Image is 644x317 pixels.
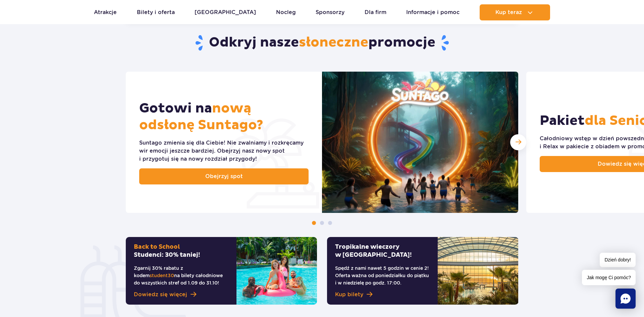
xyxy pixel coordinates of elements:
a: Sponsorzy [316,4,344,20]
a: Informacje i pomoc [406,4,460,20]
button: Kup teraz [480,4,550,20]
img: Tropikalne wieczory w&nbsp;Suntago! [438,237,518,305]
span: Dowiedz się więcej [134,291,187,299]
img: Back to SchoolStudenci: 30% taniej! [236,237,317,305]
h2: Odkryj nasze promocje [126,34,519,52]
a: Obejrzyj spot [139,168,309,184]
span: Obejrzyj spot [205,172,243,180]
p: Spędź z nami nawet 5 godzin w cenie 2! Oferta ważna od poniedziałku do piątku i w niedzielę po go... [335,264,430,287]
div: Suntago zmienia się dla Ciebie! Nie zwalniamy i rozkręcamy wir emocji jeszcze bardziej. Obejrzyj ... [139,139,309,163]
div: Chat [615,289,636,309]
span: Back to School [134,243,180,251]
span: Kup bilety [335,291,363,299]
span: Kup teraz [495,9,522,15]
span: Dzień dobry! [600,253,636,267]
h2: Gotowi na [139,100,309,134]
div: Następny slajd [510,134,526,150]
a: [GEOGRAPHIC_DATA] [195,4,256,20]
a: Bilety i oferta [137,4,175,20]
span: Jak mogę Ci pomóc? [582,270,636,285]
a: Dowiedz się więcej [134,291,228,299]
span: student30 [150,273,174,278]
h2: Studenci: 30% taniej! [134,243,228,259]
a: Atrakcje [94,4,117,20]
img: Gotowi na nową odsłonę Suntago? [322,72,518,213]
h2: Tropikalne wieczory w [GEOGRAPHIC_DATA]! [335,243,430,259]
p: Zgarnij 30% rabatu z kodem na bilety całodniowe do wszystkich stref od 1.09 do 31.10! [134,264,228,287]
a: Kup bilety [335,291,430,299]
a: Nocleg [276,4,296,20]
span: słoneczne [299,34,368,51]
span: nową odsłonę Suntago? [139,100,263,134]
a: Dla firm [365,4,386,20]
